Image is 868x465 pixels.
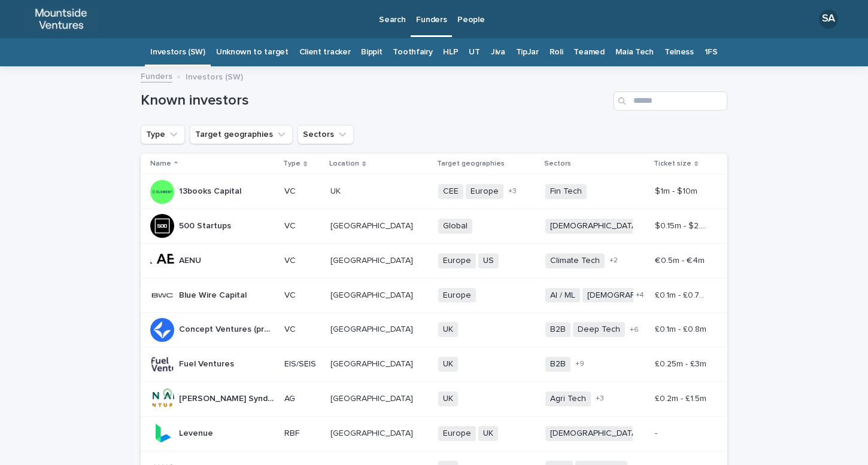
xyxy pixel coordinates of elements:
[179,253,204,266] p: AENU
[575,360,584,368] span: + 9
[654,157,691,170] p: Ticket size
[330,426,415,439] p: [GEOGRAPHIC_DATA]
[491,38,505,66] a: Jiva
[630,326,639,334] span: + 6
[655,253,707,266] p: €0.5m - €4m
[478,253,499,268] span: US
[179,391,277,404] p: [PERSON_NAME] Syndicate
[438,288,476,303] span: Europe
[545,219,644,234] span: [DEMOGRAPHIC_DATA]
[141,347,727,382] tr: Fuel VenturesFuel Ventures EIS/SEIS[GEOGRAPHIC_DATA][GEOGRAPHIC_DATA] UKB2B+9£0.25m - £3m£0.25m -...
[545,357,570,372] span: B2B
[437,157,505,170] p: Target geographies
[655,219,711,231] p: $0.15m - $2.5m
[438,322,458,337] span: UK
[330,184,343,197] p: UK
[329,157,359,170] p: Location
[582,288,681,303] span: [DEMOGRAPHIC_DATA]
[283,157,301,170] p: Type
[655,288,711,301] p: £0.1m - £0.75m
[438,184,463,199] span: CEE
[573,38,604,66] a: Teamed
[508,188,517,195] span: + 3
[284,221,321,231] p: VC
[636,292,644,299] span: + 4
[141,209,727,243] tr: 500 Startups500 Startups VC[GEOGRAPHIC_DATA][GEOGRAPHIC_DATA] Global[DEMOGRAPHIC_DATA]$0.15m - $2...
[545,426,644,441] span: [DEMOGRAPHIC_DATA]
[705,38,718,66] a: 1FS
[179,426,216,439] p: Levenue
[150,157,171,170] p: Name
[550,38,563,66] a: Roli
[655,357,709,369] p: £0.25m - £3m
[141,313,727,347] tr: Concept Ventures (prev RLC Ventures)Concept Ventures (prev RLC Ventures) VC[GEOGRAPHIC_DATA][GEOG...
[330,391,415,404] p: [GEOGRAPHIC_DATA]
[190,125,293,144] button: Target geographies
[284,325,321,335] p: VC
[179,184,244,197] p: 13books Capital
[141,92,609,109] h1: Known investors
[299,38,351,66] a: Client tracker
[545,184,587,199] span: Fin Tech
[438,357,458,372] span: UK
[330,322,415,335] p: [GEOGRAPHIC_DATA]
[330,253,415,266] p: [GEOGRAPHIC_DATA]
[179,322,277,335] p: Concept Ventures (prev RLC Ventures)
[478,426,498,441] span: UK
[655,426,660,439] p: -
[141,125,185,144] button: Type
[141,416,727,451] tr: LevenueLevenue RBF[GEOGRAPHIC_DATA][GEOGRAPHIC_DATA] EuropeUK[DEMOGRAPHIC_DATA]--
[469,38,479,66] a: UT
[284,359,321,369] p: EIS/SEIS
[655,322,709,335] p: £0.1m - £0.8m
[443,38,458,66] a: HLP
[330,219,415,231] p: [GEOGRAPHIC_DATA]
[361,38,382,66] a: Bippit
[545,288,580,303] span: AI / ML
[596,395,604,402] span: + 3
[141,278,727,313] tr: Blue Wire CapitalBlue Wire Capital VC[GEOGRAPHIC_DATA][GEOGRAPHIC_DATA] EuropeAI / ML[DEMOGRAPHIC...
[393,38,432,66] a: Toothfairy
[615,38,654,66] a: Maia Tech
[545,322,570,337] span: B2B
[150,38,205,66] a: Investors (SW)
[284,256,321,266] p: VC
[179,288,249,301] p: Blue Wire Capital
[438,391,458,406] span: UK
[298,125,354,144] button: Sectors
[544,157,571,170] p: Sectors
[284,186,321,197] p: VC
[179,357,236,369] p: Fuel Ventures
[573,322,625,337] span: Deep Tech
[466,184,503,199] span: Europe
[438,426,476,441] span: Europe
[216,38,289,66] a: Unknown to target
[186,69,243,82] p: Investors (SW)
[545,253,605,268] span: Climate Tech
[179,219,233,231] p: 500 Startups
[284,290,321,301] p: VC
[330,288,415,301] p: [GEOGRAPHIC_DATA]
[516,38,539,66] a: TipJar
[284,394,321,404] p: AG
[330,357,415,369] p: [GEOGRAPHIC_DATA]
[655,391,709,404] p: £0.2m - £1.5m
[141,175,727,209] tr: 13books Capital13books Capital VCUKUK CEEEurope+3Fin Tech$1m - $10m$1m - $10m
[614,91,727,111] input: Search
[655,184,700,197] p: $1m - $10m
[141,381,727,416] tr: [PERSON_NAME] Syndicate[PERSON_NAME] Syndicate AG[GEOGRAPHIC_DATA][GEOGRAPHIC_DATA] UKAgri Tech+3...
[24,7,98,31] img: ocD6MQ3pT7Gfft3G6jrd
[545,391,591,406] span: Agri Tech
[284,429,321,439] p: RBF
[141,69,172,82] a: Funders
[609,257,618,264] span: + 2
[819,10,838,29] div: SA
[438,253,476,268] span: Europe
[141,243,727,278] tr: AENUAENU VC[GEOGRAPHIC_DATA][GEOGRAPHIC_DATA] EuropeUSClimate Tech+2€0.5m - €4m€0.5m - €4m
[438,219,472,234] span: Global
[664,38,694,66] a: Telness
